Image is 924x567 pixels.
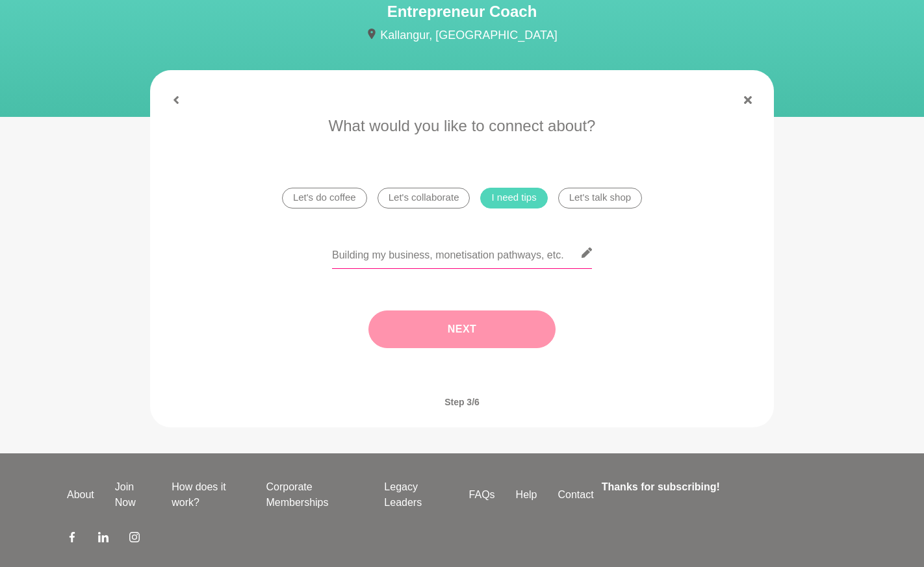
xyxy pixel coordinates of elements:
a: Help [506,487,548,503]
a: Join Now [105,479,161,510]
a: Corporate Memberships [255,479,374,510]
a: Contact [548,487,604,503]
a: Facebook [67,531,77,547]
a: About [57,487,105,503]
a: FAQs [459,487,506,503]
a: How does it work? [161,479,255,510]
a: Instagram [129,531,140,547]
input: Something else [332,237,592,269]
p: Kallangur, [GEOGRAPHIC_DATA] [150,27,774,44]
button: Next [368,310,556,348]
h4: Thanks for subscribing! [602,479,849,495]
span: Step 3/6 [429,382,495,422]
p: What would you like to connect about? [168,114,756,138]
h4: Entrepreneur Coach [150,2,774,21]
a: LinkedIn [98,531,109,547]
a: Legacy Leaders [374,479,458,510]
